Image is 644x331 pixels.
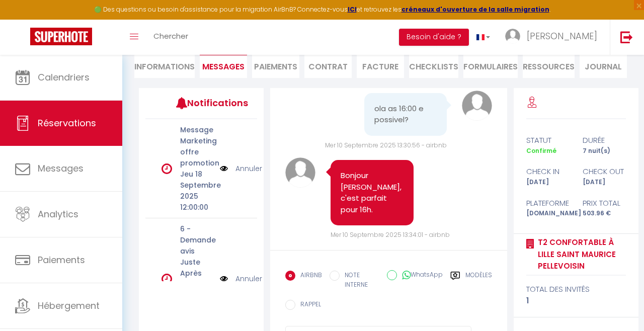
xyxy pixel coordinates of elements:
[341,170,403,215] pre: Bonjour [PERSON_NAME], c'est parfait pour 16h.
[526,295,626,307] div: 1
[462,91,492,121] img: avatar.png
[153,31,188,41] span: Chercher
[304,53,352,78] li: Contrat
[409,53,458,78] li: CHECKLISTS
[38,162,84,175] span: Messages
[399,29,469,46] button: Besoin d'aide ?
[134,53,195,78] li: Informations
[576,146,632,156] div: 7 nuit(s)
[576,134,632,146] div: durée
[620,31,633,43] img: logout
[576,209,632,218] div: 503.96 €
[146,20,196,55] a: Chercher
[397,270,443,281] label: WhatsApp
[357,53,404,78] li: Facture
[520,134,576,146] div: statut
[285,157,315,188] img: avatar.png
[520,165,576,178] div: check in
[527,30,597,42] span: [PERSON_NAME]
[576,165,632,178] div: check out
[523,53,575,78] li: Ressources
[220,273,228,284] img: NO IMAGE
[505,29,520,44] img: ...
[220,163,228,174] img: NO IMAGE
[8,4,38,34] button: Ouvrir le widget de chat LiveChat
[401,5,549,14] a: créneaux d'ouverture de la salle migration
[576,197,632,209] div: Prix total
[325,141,447,149] span: Mer 10 Septembre 2025 13:30:56 - airbnb
[374,103,437,126] pre: ola as 16:00 e possivel?
[252,53,299,78] li: Paiements
[38,208,78,220] span: Analytics
[534,236,626,272] a: T2 confortable à Lille Saint Maurice Pellevoisin
[331,230,450,239] span: Mer 10 Septembre 2025 13:34:01 - airbnb
[580,53,627,78] li: Journal
[180,223,213,290] p: 6 - Demande avis Juste Après Checkout
[576,178,632,187] div: [DATE]
[520,209,576,218] div: [DOMAIN_NAME]
[38,71,90,84] span: Calendriers
[463,53,518,78] li: FORMULAIRES
[498,20,610,55] a: ... [PERSON_NAME]
[526,146,556,155] span: Confirmé
[348,5,357,14] a: ICI
[202,61,245,72] span: Messages
[38,117,96,129] span: Réservations
[526,283,626,295] div: total des invités
[520,197,576,209] div: Plateforme
[38,254,85,266] span: Paiements
[295,300,321,311] label: RAPPEL
[340,271,379,290] label: NOTE INTERNE
[235,273,262,284] a: Annuler
[465,271,492,291] label: Modèles
[295,271,322,282] label: AIRBNB
[38,299,100,312] span: Hébergement
[180,124,213,169] p: Message Marketing offre promotion
[187,92,234,114] h3: Notifications
[520,178,576,187] div: [DATE]
[30,28,92,45] img: Super Booking
[180,169,213,213] p: Jeu 18 Septembre 2025 12:00:00
[235,163,262,174] a: Annuler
